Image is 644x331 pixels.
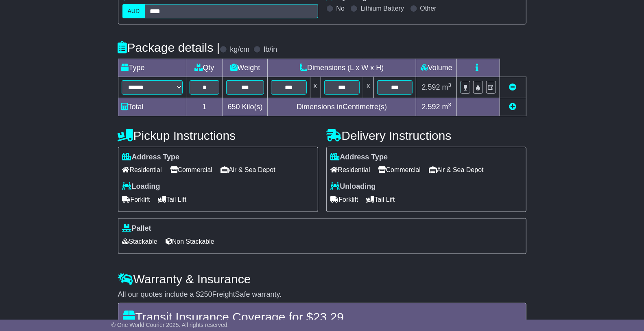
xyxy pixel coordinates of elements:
span: Forklift [122,193,150,206]
td: Type [118,59,186,77]
h4: Pickup Instructions [118,129,318,142]
span: 2.592 [422,103,440,111]
span: m [442,83,452,91]
h4: Package details | [118,41,220,54]
td: Dimensions in Centimetre(s) [268,98,416,116]
label: Other [420,4,437,12]
label: Loading [122,182,160,191]
span: Residential [122,163,162,176]
label: Lithium Battery [360,4,404,12]
span: Commercial [170,163,212,176]
td: Weight [223,59,268,77]
sup: 3 [448,102,452,108]
label: No [336,4,345,12]
span: 650 [228,103,240,111]
span: m [442,103,452,111]
td: Total [118,98,186,116]
h4: Delivery Instructions [326,129,526,142]
a: Add new item [509,103,517,111]
span: Commercial [378,163,421,176]
label: lb/in [264,45,277,54]
sup: 3 [448,82,452,88]
label: kg/cm [230,45,249,54]
label: Address Type [331,153,388,162]
h4: Warranty & Insurance [118,272,526,286]
span: Stackable [122,235,157,248]
span: Forklift [331,193,358,206]
span: Air & Sea Depot [429,163,484,176]
td: 1 [186,98,223,116]
span: Tail Lift [367,193,395,206]
label: AUD [122,4,145,18]
td: Dimensions (L x W x H) [268,59,416,77]
a: Remove this item [509,83,517,91]
span: Residential [331,163,370,176]
td: Volume [416,59,457,77]
label: Address Type [122,153,180,162]
div: All our quotes include a $ FreightSafe warranty. [118,290,526,299]
span: 250 [200,290,212,298]
span: Non Stackable [166,235,214,248]
td: Qty [186,59,223,77]
td: Kilo(s) [223,98,268,116]
label: Pallet [122,224,151,233]
td: x [310,77,321,98]
span: 2.592 [422,83,440,91]
span: Tail Lift [158,193,187,206]
span: 23.29 [313,310,344,324]
span: Air & Sea Depot [220,163,275,176]
span: © One World Courier 2025. All rights reserved. [111,322,229,328]
td: x [363,77,373,98]
label: Unloading [331,182,376,191]
h4: Transit Insurance Coverage for $ [123,310,521,324]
